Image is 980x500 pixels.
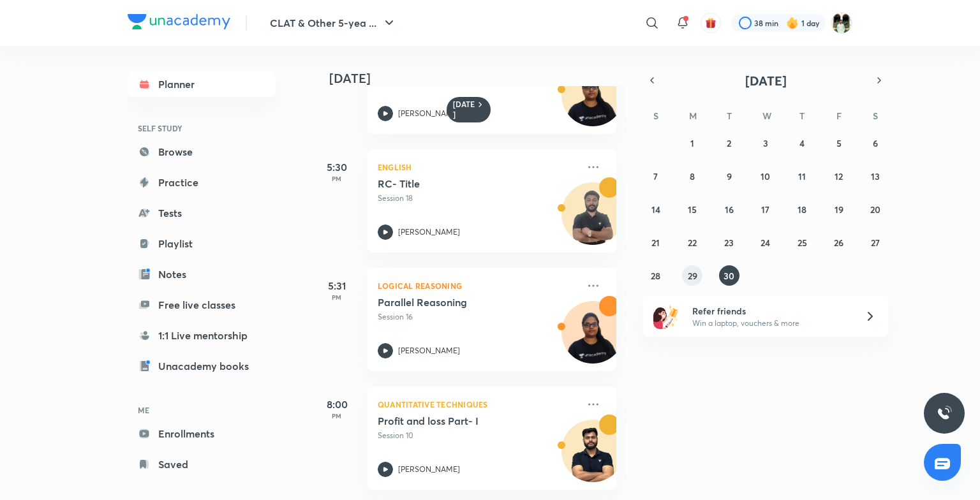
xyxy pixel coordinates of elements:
[692,318,849,329] p: Win a laptop, vouchers & more
[792,166,812,186] button: September 11, 2025
[762,110,771,122] abbr: Wednesday
[562,71,623,132] img: Avatar
[128,421,276,446] a: Enrollments
[755,166,776,186] button: September 10, 2025
[128,200,276,226] a: Tests
[128,323,276,348] a: 1:1 Live mentorship
[682,133,702,153] button: September 1, 2025
[724,270,734,282] abbr: September 30, 2025
[761,170,770,182] abbr: September 10, 2025
[873,137,878,149] abbr: September 6, 2025
[690,137,694,149] abbr: September 1, 2025
[937,406,952,421] img: ttu
[761,237,770,249] abbr: September 24, 2025
[798,170,806,182] abbr: September 11, 2025
[378,397,578,412] p: Quantitative Techniques
[453,99,475,120] h6: [DATE]
[719,199,739,219] button: September 16, 2025
[865,166,886,186] button: September 13, 2025
[378,159,578,175] p: English
[378,177,537,190] h5: RC- Title
[688,237,697,249] abbr: September 22, 2025
[128,292,276,318] a: Free live classes
[311,175,362,182] p: PM
[829,232,849,253] button: September 26, 2025
[829,199,849,219] button: September 19, 2025
[653,110,658,122] abbr: Sunday
[128,452,276,477] a: Saved
[653,304,679,329] img: referral
[719,133,739,153] button: September 2, 2025
[719,166,739,186] button: September 9, 2025
[727,110,732,122] abbr: Tuesday
[378,278,578,293] p: Logical Reasoning
[398,108,460,119] p: [PERSON_NAME]
[755,232,776,253] button: September 24, 2025
[798,203,806,216] abbr: September 18, 2025
[128,170,276,195] a: Practice
[871,170,880,182] abbr: September 13, 2025
[829,133,849,153] button: September 5, 2025
[311,293,362,301] p: PM
[755,133,776,153] button: September 3, 2025
[646,232,666,253] button: September 21, 2025
[646,166,666,186] button: September 7, 2025
[727,170,732,182] abbr: September 9, 2025
[128,399,276,421] h6: ME
[262,10,405,36] button: CLAT & Other 5-yea ...
[688,203,697,216] abbr: September 15, 2025
[689,110,697,122] abbr: Monday
[719,265,739,286] button: September 30, 2025
[724,237,734,249] abbr: September 23, 2025
[562,427,623,488] img: Avatar
[378,430,578,441] p: Session 10
[831,12,852,34] img: amit
[865,133,886,153] button: September 6, 2025
[128,353,276,379] a: Unacademy books
[755,199,776,219] button: September 17, 2025
[682,199,702,219] button: September 15, 2025
[871,237,880,249] abbr: September 27, 2025
[870,203,880,216] abbr: September 20, 2025
[865,199,886,219] button: September 20, 2025
[128,261,276,287] a: Notes
[398,464,460,475] p: [PERSON_NAME]
[646,199,666,219] button: September 14, 2025
[378,193,578,204] p: Session 18
[651,270,660,282] abbr: September 28, 2025
[682,166,702,186] button: September 8, 2025
[646,265,666,286] button: September 28, 2025
[873,110,878,122] abbr: Saturday
[745,72,787,89] span: [DATE]
[761,203,769,216] abbr: September 17, 2025
[836,137,842,149] abbr: September 5, 2025
[128,117,276,139] h6: SELF STUDY
[727,137,731,149] abbr: September 2, 2025
[311,278,362,293] h5: 5:31
[562,308,623,369] img: Avatar
[329,71,629,86] h4: [DATE]
[378,415,537,427] h5: Profit and loss Part- I
[311,159,362,175] h5: 5:30
[128,71,276,97] a: Planner
[682,232,702,253] button: September 22, 2025
[798,237,807,249] abbr: September 25, 2025
[682,265,702,286] button: September 29, 2025
[792,199,812,219] button: September 18, 2025
[398,345,460,357] p: [PERSON_NAME]
[835,170,843,182] abbr: September 12, 2025
[128,231,276,256] a: Playlist
[799,110,805,122] abbr: Thursday
[705,17,716,29] img: avatar
[719,232,739,253] button: September 23, 2025
[398,226,460,238] p: [PERSON_NAME]
[725,203,734,216] abbr: September 16, 2025
[128,14,230,33] a: Company Logo
[651,203,660,216] abbr: September 14, 2025
[311,412,362,420] p: PM
[829,166,849,186] button: September 12, 2025
[378,296,537,309] h5: Parallel Reasoning
[378,311,578,323] p: Session 16
[763,137,768,149] abbr: September 3, 2025
[688,270,697,282] abbr: September 29, 2025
